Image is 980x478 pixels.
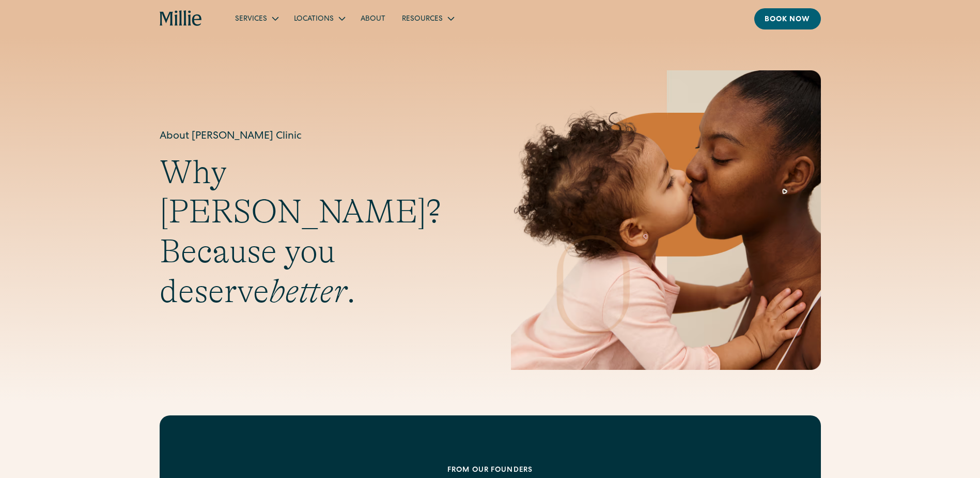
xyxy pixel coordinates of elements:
h1: About [PERSON_NAME] Clinic [160,129,470,144]
div: Locations [294,14,334,25]
div: Resources [402,14,443,25]
div: Services [235,14,267,25]
div: Book now [765,14,811,25]
em: better [269,273,347,310]
div: From our founders [226,465,755,476]
div: Services [227,10,286,27]
img: Mother and baby sharing a kiss, highlighting the emotional bond and nurturing care at the heart o... [511,70,821,370]
a: home [160,10,203,27]
div: Locations [286,10,352,27]
a: Book now [754,8,821,29]
a: About [352,10,394,27]
div: Resources [394,10,461,27]
h2: Why [PERSON_NAME]? Because you deserve . [160,153,470,311]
